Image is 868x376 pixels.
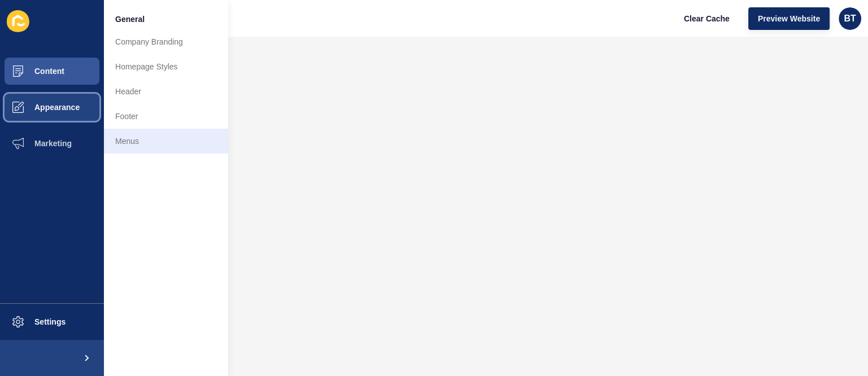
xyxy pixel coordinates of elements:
span: General [115,14,145,25]
span: Preview Website [758,13,820,24]
button: Preview Website [748,7,830,30]
a: Company Branding [104,29,228,54]
span: Clear Cache [684,13,730,24]
a: Menus [104,129,228,154]
span: BT [844,13,856,24]
a: Homepage Styles [104,54,228,79]
a: Header [104,79,228,104]
button: Clear Cache [674,7,739,30]
a: Footer [104,104,228,129]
